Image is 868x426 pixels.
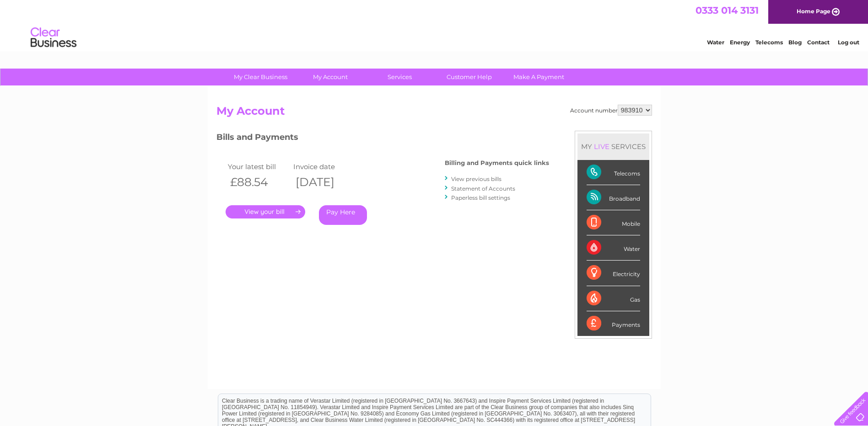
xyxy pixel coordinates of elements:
[592,142,611,151] div: LIVE
[445,160,549,166] h4: Billing and Payments quick links
[226,205,305,218] a: .
[319,205,367,225] a: Pay Here
[838,39,859,46] a: Log out
[577,133,649,160] div: MY SERVICES
[570,105,652,116] div: Account number
[587,311,640,336] div: Payments
[501,69,577,85] a: Make A Payment
[451,194,510,201] a: Paperless bill settings
[730,39,750,46] a: Energy
[226,173,291,192] th: £88.54
[587,185,640,210] div: Broadband
[587,160,640,185] div: Telecoms
[218,5,651,44] div: Clear Business is a trading name of Verastar Limited (registered in [GEOGRAPHIC_DATA] No. 3667643...
[431,69,507,85] a: Customer Help
[695,5,759,16] a: 0333 014 3131
[707,39,724,46] a: Water
[216,131,549,147] h3: Bills and Payments
[587,261,640,286] div: Electricity
[362,69,437,85] a: Services
[451,176,501,182] a: View previous bills
[291,173,357,192] th: [DATE]
[587,235,640,261] div: Water
[451,185,515,192] a: Statement of Accounts
[216,105,652,122] h2: My Account
[292,69,368,85] a: My Account
[226,160,291,173] td: Your latest bill
[755,39,783,46] a: Telecoms
[788,39,802,46] a: Blog
[587,286,640,311] div: Gas
[291,160,357,173] td: Invoice date
[587,210,640,235] div: Mobile
[223,69,298,85] a: My Clear Business
[807,39,830,46] a: Contact
[30,24,77,52] img: logo.png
